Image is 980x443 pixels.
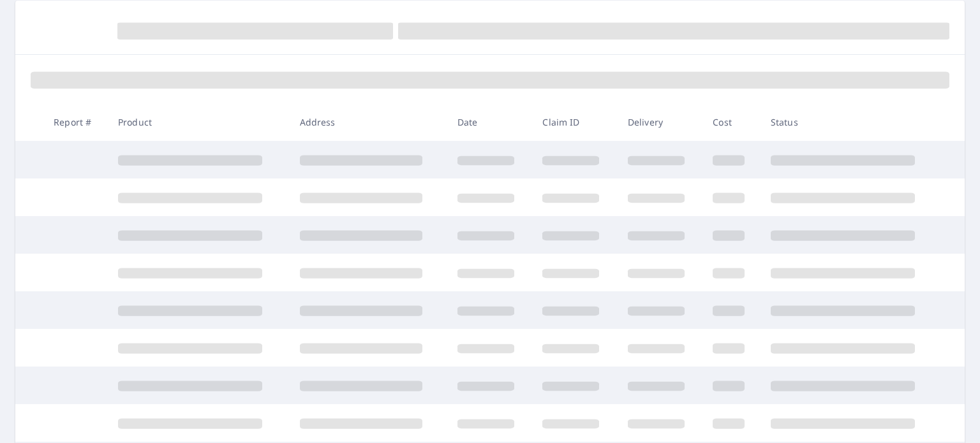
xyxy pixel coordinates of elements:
th: Address [290,103,447,141]
th: Status [761,103,942,141]
th: Product [108,103,290,141]
th: Date [447,103,532,141]
th: Claim ID [532,103,617,141]
th: Report # [43,103,108,141]
th: Delivery [618,103,702,141]
th: Cost [702,103,761,141]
